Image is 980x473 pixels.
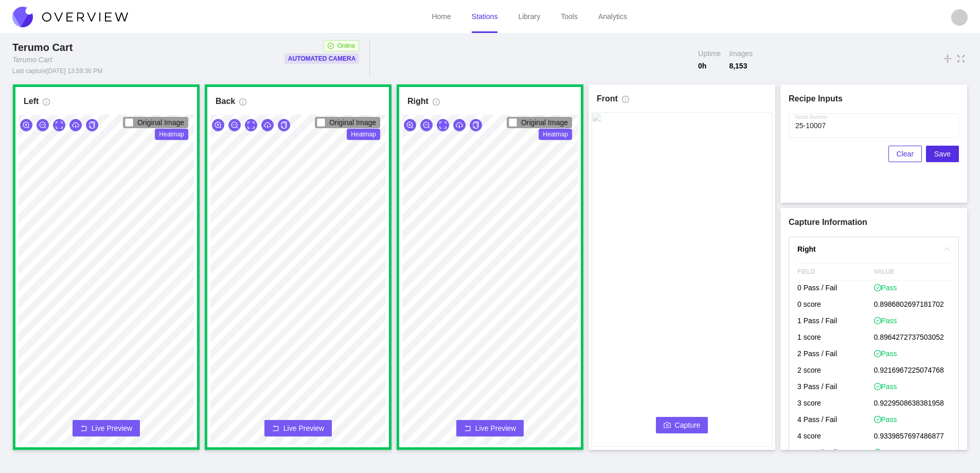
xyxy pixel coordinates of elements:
p: Automated Camera [288,54,356,64]
span: Original Image [137,118,184,127]
button: expand [53,119,65,131]
span: Pass [874,447,897,458]
span: cloud-download [72,121,79,130]
p: 1 Pass / Fail [797,313,874,330]
span: Live Preview [283,423,324,433]
button: zoom-in [20,119,32,131]
label: Serial Number [795,113,828,121]
button: cameraCapture [656,417,708,433]
span: check-circle [874,350,881,357]
span: Heatmap [155,129,188,140]
p: 5 Pass / Fail [797,445,874,462]
span: camera [664,422,671,430]
button: cloud-download [453,119,466,131]
button: zoom-out [228,119,241,131]
button: zoom-out [420,119,433,131]
span: 8,153 [729,61,753,71]
span: zoom-in [23,121,30,130]
p: 3 Pass / Fail [797,379,874,396]
img: Overview [12,7,128,27]
p: 4 score [797,429,874,445]
span: cloud-download [456,121,463,130]
p: 4 Pass / Fail [797,412,874,429]
span: zoom-out [423,121,430,130]
button: rollbackLive Preview [264,420,332,436]
button: expand [437,119,449,131]
span: copy [472,121,479,130]
button: rollbackLive Preview [456,420,524,436]
span: info-circle [239,98,246,110]
p: 0 score [797,297,874,313]
p: 0.8986802697181702 [874,297,951,313]
span: Save [934,148,951,160]
span: cloud-download [264,121,271,130]
span: check-circle [874,317,881,324]
span: Terumo Cart [12,42,73,53]
a: Analytics [598,12,627,21]
a: Home [432,12,451,21]
span: Capture [675,419,701,431]
span: check-circle [874,284,881,291]
button: zoom-in [212,119,224,131]
span: info-circle [622,96,629,107]
p: 2 score [797,363,874,379]
a: Tools [561,12,578,21]
button: cloud-download [261,119,274,131]
span: fullscreen [956,53,966,64]
span: Original Image [521,118,568,127]
p: 0.9339857697486877 [874,429,951,445]
span: expand [247,121,255,130]
span: check-circle [328,43,334,49]
h1: Capture Information [789,216,959,229]
button: cloud-download [69,119,82,131]
div: Terumo Cart [12,55,52,65]
span: check-circle [874,383,881,390]
h1: Back [216,95,235,108]
div: rightRight [789,237,958,261]
p: 0.8964272737503052 [874,330,951,346]
span: zoom-out [231,121,238,130]
span: Heatmap [539,129,572,140]
span: Pass [874,316,897,326]
button: Save [926,146,959,162]
span: right [944,246,950,252]
button: zoom-in [404,119,416,131]
span: Live Preview [475,423,516,433]
p: 1 score [797,330,874,346]
p: 2 Pass / Fail [797,346,874,363]
button: rollbackLive Preview [73,420,140,436]
span: Clear [897,148,914,160]
p: 3 score [797,396,874,412]
p: 0.9216967225074768 [874,363,951,379]
button: expand [245,119,257,131]
h1: Left [24,95,39,108]
span: rollback [80,425,87,433]
span: Online [337,41,355,51]
span: Pass [874,381,897,392]
span: Heatmap [347,129,380,140]
h1: Recipe Inputs [789,93,959,105]
span: info-circle [43,98,50,110]
span: copy [88,121,96,130]
span: vertical-align-middle [943,52,952,65]
button: copy [470,119,482,131]
span: check-circle [874,416,881,423]
span: Live Preview [92,423,132,433]
button: zoom-out [37,119,49,131]
span: expand [439,121,447,130]
button: copy [278,119,290,131]
span: Uptime [698,48,721,59]
h1: Front [597,93,618,105]
span: check-circle [874,449,881,456]
span: zoom-in [215,121,222,130]
p: 0 Pass / Fail [797,281,874,297]
span: Original Image [329,118,376,127]
div: Terumo Cart [12,40,77,55]
span: rollback [464,425,471,433]
span: Pass [874,348,897,359]
div: Last capture [DATE] 13:59:36 PM [12,67,102,75]
a: Library [518,12,540,21]
span: Pass [874,283,897,293]
p: 0.9229508638381958 [874,396,951,412]
h1: Right [407,95,429,108]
